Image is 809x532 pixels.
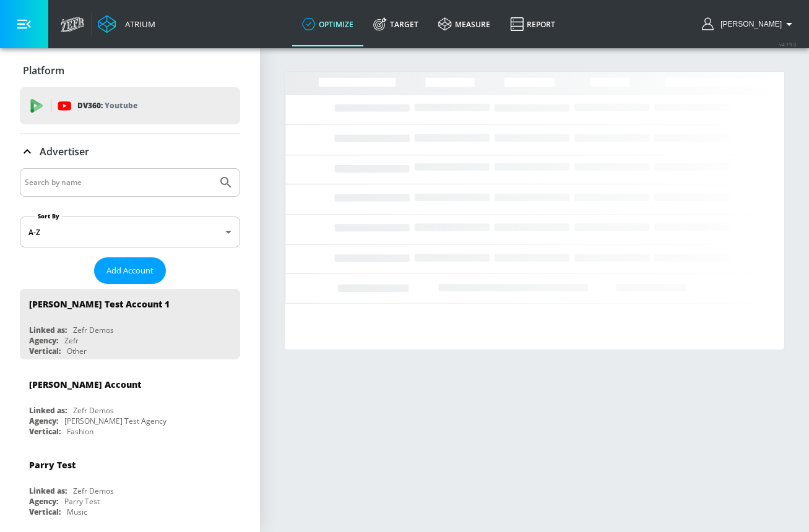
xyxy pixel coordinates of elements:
div: Zefr Demos [73,405,114,416]
div: Advertiser [20,134,240,169]
p: Platform [23,64,64,77]
div: Vertical: [29,426,61,437]
div: Fashion [67,426,93,437]
div: Zefr Demos [73,325,114,335]
span: Add Account [106,264,154,278]
div: Agency: [29,335,58,346]
div: [PERSON_NAME] Account [29,379,141,390]
div: Parry TestLinked as:Zefr DemosAgency:Parry TestVertical:Music [20,450,240,520]
a: Atrium [98,15,155,33]
input: Search by name [25,174,212,191]
label: Sort By [35,212,62,220]
div: [PERSON_NAME] Test Account 1Linked as:Zefr DemosAgency:ZefrVertical:Other [20,289,240,359]
div: Atrium [120,19,155,30]
div: Linked as: [29,486,67,496]
p: DV360: [77,99,137,113]
div: Agency: [29,416,58,426]
div: [PERSON_NAME] Test Agency [64,416,167,426]
p: Youtube [105,99,137,112]
a: measure [428,2,500,46]
span: login as: andrew.serby@zefr.com [716,20,782,28]
div: [PERSON_NAME] AccountLinked as:Zefr DemosAgency:[PERSON_NAME] Test AgencyVertical:Fashion [20,369,240,440]
div: Music [67,507,87,517]
div: Vertical: [29,346,61,356]
div: DV360: Youtube [20,87,240,124]
p: Advertiser [40,145,89,158]
button: Add Account [94,257,166,284]
div: Linked as: [29,325,67,335]
div: Linked as: [29,405,67,416]
div: Parry Test [29,459,76,471]
a: Target [363,2,428,46]
div: [PERSON_NAME] Test Account 1 [29,298,170,310]
div: Other [67,346,87,356]
div: Parry Test [64,496,100,507]
a: Report [500,2,565,46]
div: Zefr Demos [73,486,114,496]
div: A-Z [20,217,240,247]
a: optimize [292,2,363,46]
button: [PERSON_NAME] [702,17,797,32]
div: Platform [20,53,240,88]
div: Vertical: [29,507,61,517]
div: Agency: [29,496,58,507]
div: Zefr [64,335,79,346]
span: v 4.19.0 [779,41,797,48]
